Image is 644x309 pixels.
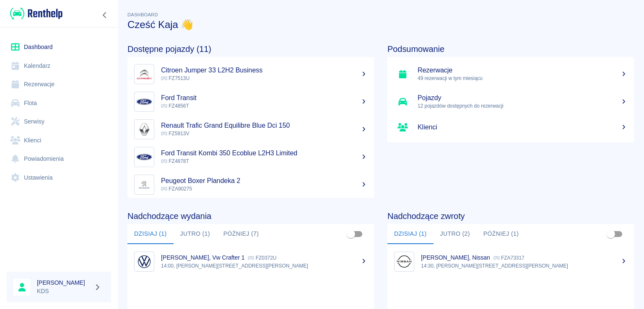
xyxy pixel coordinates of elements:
[421,254,490,261] p: [PERSON_NAME], Nissan
[37,278,91,287] h6: [PERSON_NAME]
[161,149,367,157] h5: Ford Transit Kombi 350 Ecoblue L2H3 Limited
[7,131,111,150] a: Klienci
[127,44,374,54] h4: Dostępne pojazdy (11)
[127,12,158,17] span: Dashboard
[161,121,367,130] h5: Renault Trafic Grand Equilibre Blue Dci 150
[7,38,111,57] a: Dashboard
[136,66,152,82] img: Image
[161,66,367,75] h5: Citroen Jumper 33 L2H2 Business
[161,254,244,261] p: [PERSON_NAME], Vw Crafter 1
[387,247,634,276] a: Image[PERSON_NAME], Nissan FZA7331714:30, [PERSON_NAME][STREET_ADDRESS][PERSON_NAME]
[387,44,634,54] h4: Podsumowanie
[387,211,634,221] h4: Nadchodzące zwroty
[7,168,111,187] a: Ustawienia
[217,224,266,244] button: Później (7)
[127,19,634,31] h3: Cześć Kaja 👋
[127,247,374,276] a: Image[PERSON_NAME], Vw Crafter 1 FZ0372U14:00, [PERSON_NAME][STREET_ADDRESS][PERSON_NAME]
[477,224,526,244] button: Później (1)
[136,121,152,137] img: Image
[603,226,619,242] span: Pokaż przypisane tylko do mnie
[161,75,190,81] span: FZ7513U
[7,57,111,75] a: Kalendarz
[248,255,276,261] p: FZ0372U
[161,177,367,185] h5: Peugeot Boxer Plandeka 2
[161,94,367,102] h5: Ford Transit
[434,224,477,244] button: Jutro (2)
[136,94,152,110] img: Image
[127,171,374,198] a: ImagePeugeot Boxer Plandeka 2 FZA90275
[37,287,91,296] p: KDS
[396,254,412,270] img: Image
[161,131,189,136] span: FZ5913V
[387,224,434,244] button: Dzisiaj (1)
[127,211,374,221] h4: Nadchodzące wydania
[7,112,111,131] a: Serwisy
[161,103,189,109] span: FZ4856T
[161,186,192,192] span: FZA90275
[174,224,217,244] button: Jutro (1)
[127,60,374,88] a: ImageCitroen Jumper 33 L2H2 Business FZ7513U
[418,75,627,82] p: 49 rezerwacji w tym miesiącu
[136,149,152,165] img: Image
[387,60,634,88] a: Rezerwacje49 rezerwacji w tym miesiącu
[99,10,111,21] button: Zwiń nawigację
[7,7,62,21] a: Renthelp logo
[421,262,627,270] p: 14:30, [PERSON_NAME][STREET_ADDRESS][PERSON_NAME]
[7,94,111,113] a: Flota
[136,177,152,193] img: Image
[10,7,62,21] img: Renthelp logo
[418,123,627,131] h5: Klienci
[127,116,374,143] a: ImageRenault Trafic Grand Equilibre Blue Dci 150 FZ5913V
[343,226,359,242] span: Pokaż przypisane tylko do mnie
[127,88,374,116] a: ImageFord Transit FZ4856T
[387,116,634,139] a: Klienci
[387,88,634,116] a: Pojazdy12 pojazdów dostępnych do rezerwacji
[136,254,152,270] img: Image
[493,255,525,261] p: FZA73317
[7,149,111,168] a: Powiadomienia
[418,102,627,110] p: 12 pojazdów dostępnych do rezerwacji
[161,158,189,164] span: FZ4878T
[7,75,111,94] a: Rezerwacje
[418,66,627,75] h5: Rezerwacje
[418,94,627,102] h5: Pojazdy
[127,143,374,171] a: ImageFord Transit Kombi 350 Ecoblue L2H3 Limited FZ4878T
[161,262,367,270] p: 14:00, [PERSON_NAME][STREET_ADDRESS][PERSON_NAME]
[127,224,174,244] button: Dzisiaj (1)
